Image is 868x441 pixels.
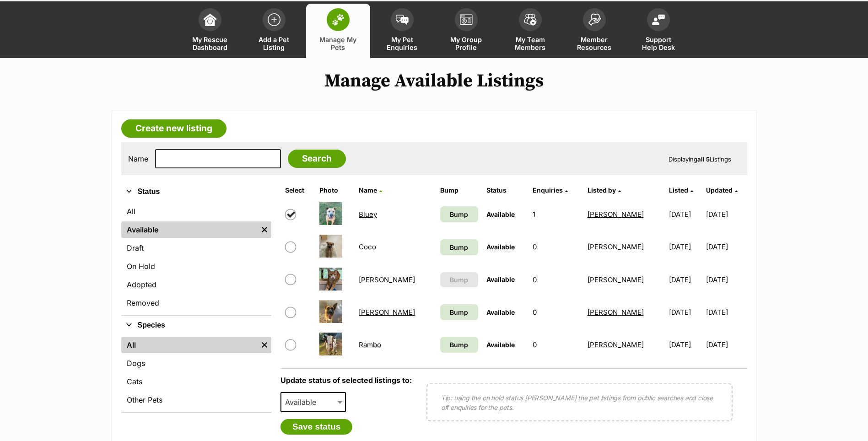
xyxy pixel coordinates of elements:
a: Bump [440,337,478,353]
span: Bump [450,307,468,317]
a: All [121,203,271,220]
th: Bump [437,183,482,198]
a: Bump [440,239,478,255]
a: Coco [359,242,376,251]
span: Available [486,308,515,316]
span: Displaying Listings [669,156,731,163]
a: [PERSON_NAME] [359,308,415,317]
th: Select [281,183,315,198]
a: Remove filter [258,337,271,353]
td: [DATE] [706,329,746,360]
a: Bump [440,206,478,222]
span: Listed by [588,186,616,194]
td: 0 [529,231,583,263]
input: Search [288,150,346,168]
a: Updated [706,186,738,194]
a: Member Resources [562,4,626,58]
td: [DATE] [665,199,705,230]
button: Species [121,319,271,331]
span: Available [486,243,515,251]
td: [DATE] [665,329,705,360]
a: Available [121,221,258,238]
a: [PERSON_NAME] [588,308,644,317]
label: Update status of selected listings to: [280,376,412,385]
button: Status [121,186,271,198]
span: Available [486,275,515,283]
th: Status [483,183,528,198]
a: Cats [121,373,271,390]
span: translation missing: en.admin.listings.index.attributes.enquiries [533,186,563,194]
img: pet-enquiries-icon-7e3ad2cf08bfb03b45e93fb7055b45f3efa6380592205ae92323e6603595dc1f.svg [396,15,409,25]
td: [DATE] [706,296,746,328]
button: Save status [280,419,353,435]
img: add-pet-listing-icon-0afa8454b4691262ce3f59096e99ab1cd57d4a30225e0717b998d2c9b9846f56.svg [268,13,280,26]
span: Member Resources [574,36,615,51]
span: Add a Pet Listing [253,36,295,51]
td: [DATE] [665,264,705,296]
div: Status [121,201,271,315]
span: My Rescue Dashboard [189,36,231,51]
a: Bump [440,304,478,320]
img: manage-my-pets-icon-02211641906a0b7f246fdf0571729dbe1e7629f14944591b6c1af311fb30b64b.svg [332,14,345,26]
span: My Group Profile [446,36,487,51]
a: Listed [669,186,693,194]
a: [PERSON_NAME] [359,275,415,284]
td: [DATE] [706,264,746,296]
a: [PERSON_NAME] [588,210,644,219]
td: 0 [529,296,583,328]
a: Create new listing [121,119,226,138]
img: team-members-icon-5396bd8760b3fe7c0b43da4ab00e1e3bb1a5d9ba89233759b79545d2d3fc5d0d.svg [524,14,537,26]
span: Updated [706,186,733,194]
a: My Group Profile [434,4,498,58]
img: member-resources-icon-8e73f808a243e03378d46382f2149f9095a855e16c252ad45f914b54edf8863c.svg [588,13,601,26]
label: Name [128,155,148,163]
td: [DATE] [706,231,746,263]
span: Bump [450,242,468,252]
td: 1 [529,199,583,230]
td: [DATE] [706,199,746,230]
th: Photo [316,183,354,198]
a: Other Pets [121,392,271,408]
strong: all 5 [697,156,710,163]
a: My Pet Enquiries [370,4,434,58]
span: Manage My Pets [318,36,359,51]
td: 0 [529,264,583,296]
img: group-profile-icon-3fa3cf56718a62981997c0bc7e787c4b2cf8bcc04b72c1350f741eb67cf2f40e.svg [460,14,473,25]
a: Support Help Desk [626,4,690,58]
a: All [121,337,258,353]
button: Bump [440,272,478,287]
span: Available [486,341,515,349]
p: Tip: using the on hold status [PERSON_NAME] the pet listings from public searches and close off e... [441,393,718,412]
span: Bump [450,340,468,350]
span: Bump [450,210,468,219]
td: 0 [529,329,583,360]
span: Available [281,396,325,409]
a: Rambo [359,340,381,349]
a: Manage My Pets [306,4,370,58]
a: Remove filter [258,221,271,238]
a: Adopted [121,276,271,293]
span: Bump [450,275,468,285]
span: Support Help Desk [638,36,679,51]
div: Species [121,335,271,412]
span: Listed [669,186,688,194]
span: Available [280,392,346,412]
img: help-desk-icon-fdf02630f3aa405de69fd3d07c3f3aa587a6932b1a1747fa1d2bba05be0121f9.svg [652,14,665,25]
a: Bluey [359,210,377,219]
a: On Hold [121,258,271,274]
span: Name [359,186,377,194]
a: [PERSON_NAME] [588,275,644,284]
a: My Rescue Dashboard [178,4,242,58]
span: My Team Members [510,36,551,51]
a: Dogs [121,355,271,371]
a: Name [359,186,382,194]
a: [PERSON_NAME] [588,340,644,349]
td: [DATE] [665,231,705,263]
td: [DATE] [665,296,705,328]
a: Draft [121,240,271,256]
a: Add a Pet Listing [242,4,306,58]
a: Listed by [588,186,621,194]
span: My Pet Enquiries [382,36,423,51]
img: dashboard-icon-eb2f2d2d3e046f16d808141f083e7271f6b2e854fb5c12c21221c1fb7104beca.svg [204,13,216,26]
a: Removed [121,295,271,311]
